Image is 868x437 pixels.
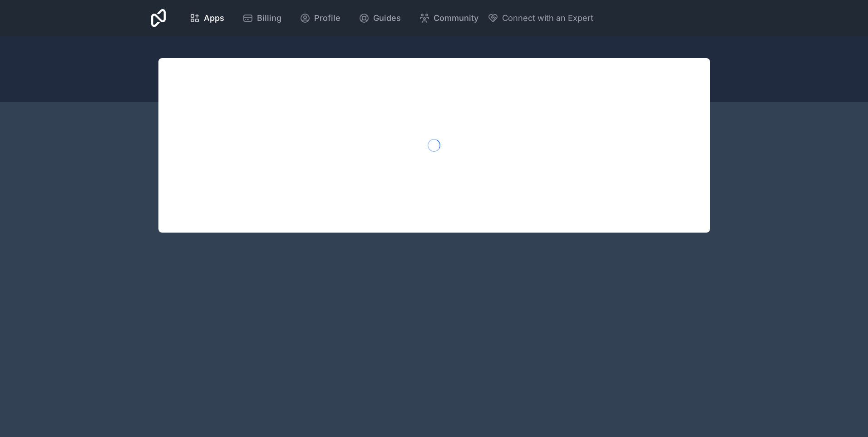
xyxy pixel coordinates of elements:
span: Community [434,12,478,25]
a: Billing [235,8,289,28]
a: Community [412,8,486,28]
span: Guides [373,12,401,25]
a: Apps [182,8,232,28]
span: Billing [257,12,281,25]
span: Apps [204,12,224,25]
button: Connect with an Expert [488,12,593,25]
span: Profile [314,12,340,25]
a: Guides [351,8,408,28]
a: Profile [292,8,348,28]
span: Connect with an Expert [502,12,593,25]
